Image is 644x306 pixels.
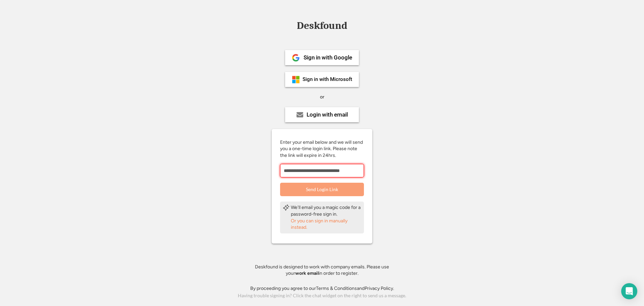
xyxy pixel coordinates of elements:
div: Sign in with Microsoft [303,77,352,82]
div: Open Intercom Messenger [621,283,637,299]
div: or [320,94,324,100]
div: Or you can sign in manually instead. [291,218,361,231]
img: ms-symbollockup_mssymbol_19.png [292,76,300,84]
div: We'll email you a magic code for a password-free sign in. [291,204,361,217]
div: Enter your email below and we will send you a one-time login link. Please note the link will expi... [280,139,364,159]
div: By proceeding you agree to our and [250,285,394,292]
div: Deskfound is designed to work with company emails. Please use your in order to register. [247,264,397,277]
div: Login with email [307,112,348,118]
img: 1024px-Google__G__Logo.svg.png [292,54,300,62]
strong: work email [295,270,319,276]
button: Send Login Link [280,183,364,196]
div: Sign in with Google [304,55,352,60]
div: Deskfound [293,20,351,31]
a: Privacy Policy. [365,286,394,291]
a: Terms & Conditions [316,286,357,291]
